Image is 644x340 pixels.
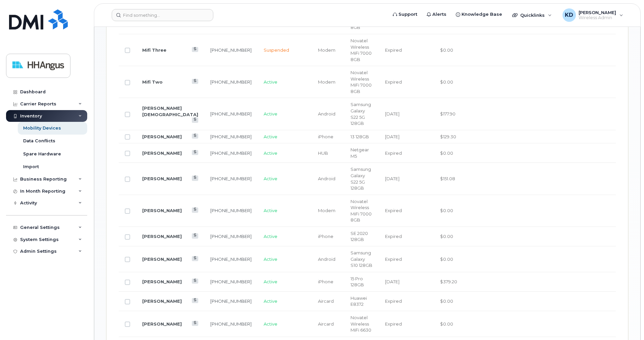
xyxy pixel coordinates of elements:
span: $0.00 [440,208,453,213]
span: Novatel Wireless MiFi 7000 8GB [351,70,372,94]
span: [DATE] [385,134,399,139]
span: $177.90 [440,111,455,116]
a: [PHONE_NUMBER] [210,134,252,139]
span: Expired [385,298,402,304]
a: View Last Bill [192,279,198,284]
a: View Last Bill [192,207,198,212]
a: [PHONE_NUMBER] [210,279,252,284]
span: Modem [318,47,335,53]
span: Samsung Galaxy S22 5G 128GB [351,166,371,191]
a: [PERSON_NAME] [142,298,182,304]
a: [PHONE_NUMBER] [210,176,252,181]
a: View Last Bill [192,321,198,326]
span: $0.00 [440,256,453,262]
span: Novatel Wireless MiFi 7000 8GB [351,38,372,62]
span: Modem [318,79,335,85]
a: [PERSON_NAME] [142,234,182,239]
span: 13 128GB [351,134,369,139]
span: SE 2020 128GB [351,231,368,242]
span: Netgear M5 [351,147,369,159]
span: $0.00 [440,47,453,53]
span: Android [318,176,335,181]
a: [PERSON_NAME] [142,176,182,181]
span: Support [398,11,417,18]
a: View Last Bill [192,117,198,123]
span: HUB [318,150,328,156]
a: [PHONE_NUMBER] [210,47,252,53]
span: Active [264,234,277,239]
span: $0.00 [440,321,453,327]
span: iPhone [318,279,333,284]
a: [PHONE_NUMBER] [210,256,252,262]
div: Quicklinks [507,8,556,22]
span: Suspended [264,47,289,53]
a: [PERSON_NAME] [142,256,182,262]
span: Novatel Wireless MiFi 6630 [351,315,371,333]
span: Aircard [318,321,334,327]
span: Novatel Wireless MiFi 7000 8GB [351,199,372,223]
a: View Last Bill [192,79,198,84]
span: Modem [318,208,335,213]
a: View Last Bill [192,150,198,155]
span: [DATE] [385,111,399,116]
a: View Last Bill [192,298,198,303]
span: Samsung Galaxy S10 128GB [351,250,372,268]
a: Knowledge Base [451,8,507,21]
a: [PHONE_NUMBER] [210,234,252,239]
span: Expired [385,150,402,156]
span: Knowledge Base [462,11,502,18]
a: View Last Bill [192,176,198,181]
span: Aircard [318,298,334,304]
span: Active [264,111,277,116]
a: [PERSON_NAME] [142,134,182,139]
input: Find something... [112,9,213,21]
span: Android [318,111,335,116]
span: Active [264,208,277,213]
span: Android [318,256,335,262]
span: $151.08 [440,176,455,181]
a: Alerts [422,8,451,21]
span: $0.00 [440,234,453,239]
span: KD [565,11,573,19]
span: $0.00 [440,298,453,304]
span: Expired [385,47,402,53]
span: $0.00 [440,150,453,156]
a: [PHONE_NUMBER] [210,150,252,156]
span: Active [264,321,277,327]
span: Active [264,256,277,262]
a: Mifi Two [142,79,163,85]
span: iPhone [318,134,333,139]
span: Active [264,134,277,139]
span: Expired [385,234,402,239]
a: Support [388,8,422,21]
a: [PERSON_NAME] [142,321,182,327]
span: Expired [385,256,402,262]
a: [PHONE_NUMBER] [210,79,252,85]
a: View Last Bill [192,134,198,139]
span: 15 Pro 128GB [351,276,364,288]
a: [PERSON_NAME] [142,279,182,284]
span: Active [264,79,277,85]
a: [PERSON_NAME] [142,150,182,156]
span: [PERSON_NAME] [579,10,616,15]
span: Huawei E8372 [351,295,367,307]
a: [PERSON_NAME] [142,208,182,213]
span: Wireless Admin [579,15,616,20]
span: iPhone [318,234,333,239]
span: Quicklinks [520,12,545,18]
a: [PHONE_NUMBER] [210,298,252,304]
span: $129.30 [440,134,456,139]
span: Active [264,298,277,304]
a: View Last Bill [192,233,198,238]
span: Expired [385,321,402,327]
span: Active [264,150,277,156]
a: [PHONE_NUMBER] [210,321,252,327]
a: [PERSON_NAME][DEMOGRAPHIC_DATA] [142,105,198,117]
span: [DATE] [385,279,399,284]
span: $0.00 [440,79,453,85]
a: View Last Bill [192,47,198,52]
a: View Last Bill [192,256,198,261]
span: Active [264,279,277,284]
span: Expired [385,79,402,85]
div: Kevin Dawson [558,8,628,22]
